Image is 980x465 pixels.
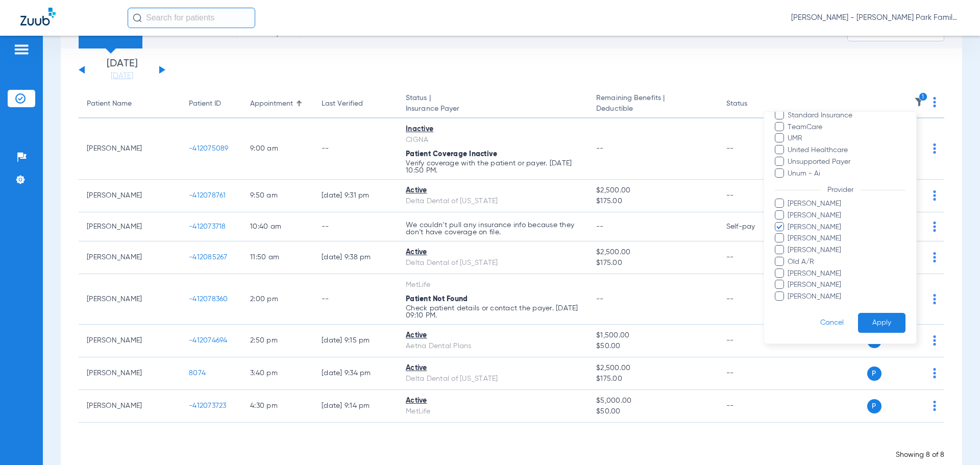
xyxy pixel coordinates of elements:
span: [PERSON_NAME] [787,199,905,209]
span: [PERSON_NAME] [787,233,905,244]
span: Old A/R [787,257,905,267]
span: [PERSON_NAME] [787,222,905,233]
span: United Healthcare [787,145,905,156]
span: [PERSON_NAME] [787,291,905,302]
button: Cancel [806,313,858,333]
span: [PERSON_NAME] [787,280,905,290]
span: TeamCare [787,122,905,133]
span: [PERSON_NAME] [787,210,905,221]
span: Standard Insurance [787,110,905,121]
span: Unum - Ai [787,168,905,179]
span: UMR [787,133,905,144]
span: Unsupported Payer [787,157,905,167]
span: [PERSON_NAME] [787,245,905,256]
span: Provider [821,186,860,193]
button: Apply [858,313,905,333]
span: [PERSON_NAME] [787,268,905,279]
